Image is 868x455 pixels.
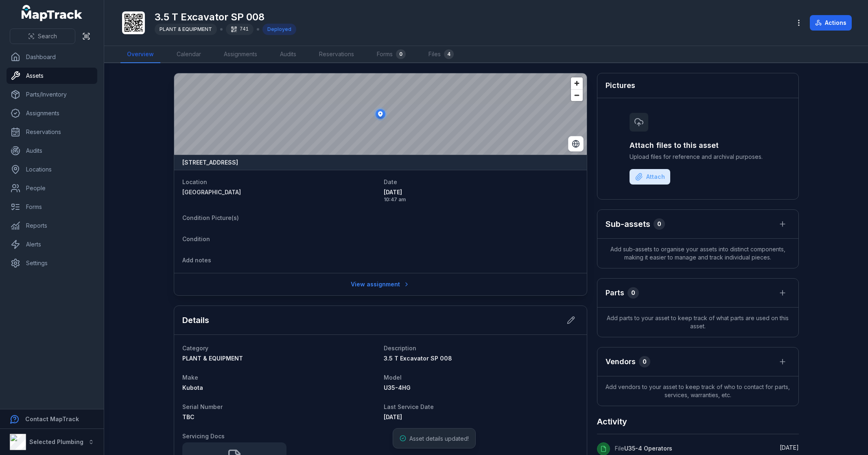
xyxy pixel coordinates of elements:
canvas: Map [174,73,587,155]
span: TBC [182,413,195,420]
div: 0 [654,218,665,230]
time: 1/26/2025, 12:00:00 AM [384,413,402,420]
h1: 3.5 T Excavator SP 008 [155,11,296,24]
a: Assignments [217,46,264,63]
h2: Sub-assets [606,218,650,230]
span: Category [182,345,208,352]
a: Settings [7,255,97,271]
a: Assignments [7,105,97,121]
strong: [STREET_ADDRESS] [182,158,238,167]
span: Add sub-assets to organise your assets into distinct components, making it easier to manage and t... [597,239,798,268]
span: Kubota [182,384,203,391]
h2: Activity [597,416,627,427]
span: [DATE] [384,188,579,196]
a: Dashboard [7,49,97,65]
span: 10:47 am [384,196,579,203]
a: Calendar [170,46,208,63]
a: View assignment [345,277,415,292]
a: [GEOGRAPHIC_DATA] [182,188,377,196]
div: 0 [627,287,639,299]
span: Location [182,178,207,185]
div: 741 [226,24,254,35]
div: 0 [639,356,650,367]
span: 3.5 T Excavator SP 008 [384,355,452,362]
time: 9/18/2025, 8:29:48 AM [780,444,799,451]
button: Zoom in [571,77,583,89]
span: PLANT & EQUIPMENT [160,26,212,32]
span: [GEOGRAPHIC_DATA] [182,189,241,196]
a: Reservations [7,124,97,140]
span: Last Service Date [384,403,434,410]
a: MapTrack [22,5,83,21]
a: Audits [273,46,303,63]
span: Condition [182,235,210,242]
strong: Selected Plumbing [29,438,83,445]
a: Files4 [422,46,460,63]
a: Alerts [7,236,97,253]
div: Deployed [262,24,296,35]
span: Search [38,32,57,40]
a: Assets [7,68,97,84]
h3: Attach files to this asset [630,140,766,151]
span: Serial Number [182,403,223,410]
a: Forms [7,199,97,215]
span: Add vendors to your asset to keep track of who to contact for parts, services, warranties, etc. [597,376,798,406]
a: Reservations [313,46,361,63]
button: Actions [810,15,852,31]
span: Add parts to your asset to keep track of what parts are used on this asset. [597,308,798,337]
span: PLANT & EQUIPMENT [182,355,243,362]
a: Overview [120,46,160,63]
a: Parts/Inventory [7,86,97,103]
span: Make [182,374,198,381]
span: Servicing Docs [182,433,225,440]
div: 4 [444,49,454,59]
span: Add notes [182,257,211,264]
a: Reports [7,218,97,234]
h2: Details [182,314,209,326]
div: 0 [396,49,406,59]
span: Condition Picture(s) [182,214,239,221]
button: Zoom out [571,89,583,101]
a: People [7,180,97,196]
h3: Parts [606,287,624,299]
button: Attach [630,169,670,185]
span: Model [384,374,402,381]
span: Asset details updated! [409,435,469,442]
span: [DATE] [780,444,799,451]
button: Switch to Satellite View [568,136,584,152]
a: Audits [7,143,97,159]
a: Forms0 [370,46,412,63]
time: 8/28/2025, 10:47:35 AM [384,188,579,203]
span: Date [384,178,397,185]
h3: Pictures [606,80,635,91]
h3: Vendors [606,356,636,367]
button: Search [10,29,75,44]
span: U35-4HG [384,384,411,391]
span: [DATE] [384,413,402,420]
a: Locations [7,161,97,178]
span: Description [384,345,416,352]
span: Upload files for reference and archival purposes. [630,153,766,161]
strong: Contact MapTrack [25,415,79,422]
